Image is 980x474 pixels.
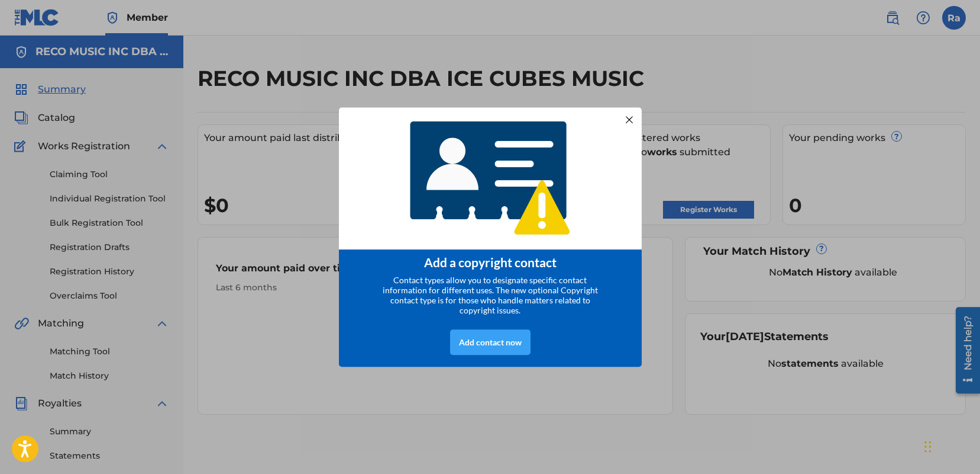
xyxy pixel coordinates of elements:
[339,107,642,367] div: entering modal
[354,255,627,270] div: Add a copyright contact
[402,113,578,244] img: 4768233920565408.png
[450,329,531,355] div: Add contact now
[383,275,598,315] span: Contact types allow you to designate specific contact information for different uses. The new opt...
[9,4,33,91] div: Open Resource Center
[13,13,29,68] div: Need help?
